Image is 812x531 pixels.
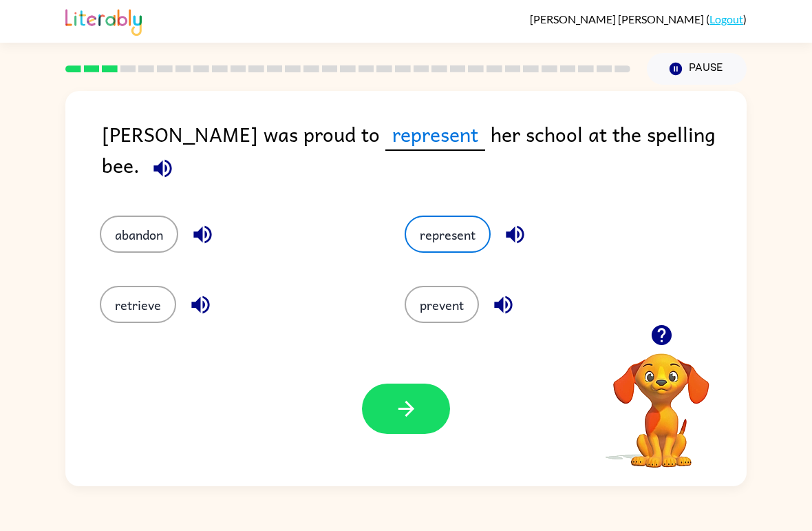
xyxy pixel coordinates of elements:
[405,286,479,323] button: prevent
[100,286,176,323] button: retrieve
[530,12,706,25] span: [PERSON_NAME] [PERSON_NAME]
[647,53,747,85] button: Pause
[709,12,743,25] a: Logout
[530,12,747,25] div: ( )
[592,332,730,470] video: Your browser must support playing .mp4 files to use Literably. Please try using another browser.
[65,6,142,36] img: Literably
[385,118,485,151] span: represent
[100,216,178,253] button: abandon
[102,118,747,188] div: [PERSON_NAME] was proud to her school at the spelling bee.
[405,216,491,253] button: represent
